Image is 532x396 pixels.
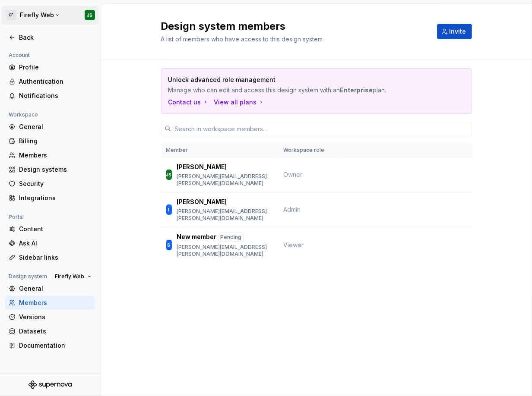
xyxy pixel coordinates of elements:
a: Profile [5,60,95,74]
a: Security [5,177,95,191]
a: Back [5,31,95,44]
div: Workspace [5,110,41,120]
div: Back [19,33,92,42]
div: Design systems [19,165,92,174]
div: JS [166,170,172,179]
span: Invite [450,27,466,36]
a: Billing [5,134,95,148]
p: [PERSON_NAME] [177,163,227,171]
div: Sidebar links [19,253,92,262]
div: Portal [5,212,27,222]
div: Datasets [19,327,92,336]
div: CF [6,10,16,20]
a: Sidebar links [5,251,95,264]
a: Versions [5,310,95,324]
div: Notifications [19,91,92,100]
span: Viewer [284,241,304,248]
div: Content [19,225,92,233]
span: A list of members who have access to this design system. [161,35,324,43]
p: [PERSON_NAME][EMAIL_ADDRESS][PERSON_NAME][DOMAIN_NAME] [177,173,273,187]
div: Members [19,151,92,160]
div: General [19,284,92,293]
a: Notifications [5,89,95,103]
h2: Design system members [161,19,324,33]
a: Content [5,222,95,236]
div: Profile [19,63,92,72]
div: Documentation [19,341,92,350]
button: Invite [437,24,472,39]
p: [PERSON_NAME] [177,198,227,206]
p: New member [177,233,217,242]
div: Members [19,299,92,307]
p: Unlock advanced role management [168,75,404,84]
th: Member [161,143,279,157]
svg: Supernova Logo [28,380,72,389]
input: Search in workspace members... [171,121,472,136]
div: Security [19,179,92,188]
a: Ask AI [5,236,95,250]
div: Integrations [19,194,92,202]
a: General [5,120,95,134]
div: Pending [218,233,244,242]
div: Versions [19,313,92,321]
p: [PERSON_NAME][EMAIL_ADDRESS][PERSON_NAME][DOMAIN_NAME] [177,208,273,222]
a: Authentication [5,75,95,88]
button: View all plans [214,98,265,107]
div: General [19,123,92,131]
th: Workspace role [279,143,336,157]
div: I [168,205,170,214]
div: JS [87,12,93,19]
div: S [168,241,171,249]
div: Firefly Web [20,11,54,19]
a: Contact us [168,98,209,107]
span: Admin [284,206,301,213]
p: Manage who can edit and access this design system with an plan. [168,86,404,94]
span: Firefly Web [55,273,84,280]
a: Documentation [5,339,95,352]
div: Billing [19,137,92,145]
p: [PERSON_NAME][EMAIL_ADDRESS][PERSON_NAME][DOMAIN_NAME] [177,244,273,258]
button: CFFirefly WebJS [2,6,98,25]
div: Design system [5,271,51,282]
div: Account [5,50,33,60]
div: Ask AI [19,239,92,248]
span: Owner [284,171,303,178]
a: Members [5,296,95,310]
b: Enterprise [340,86,373,94]
a: Design systems [5,163,95,176]
div: Authentication [19,77,92,86]
a: General [5,282,95,295]
a: Datasets [5,324,95,338]
a: Integrations [5,191,95,205]
a: Members [5,148,95,162]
